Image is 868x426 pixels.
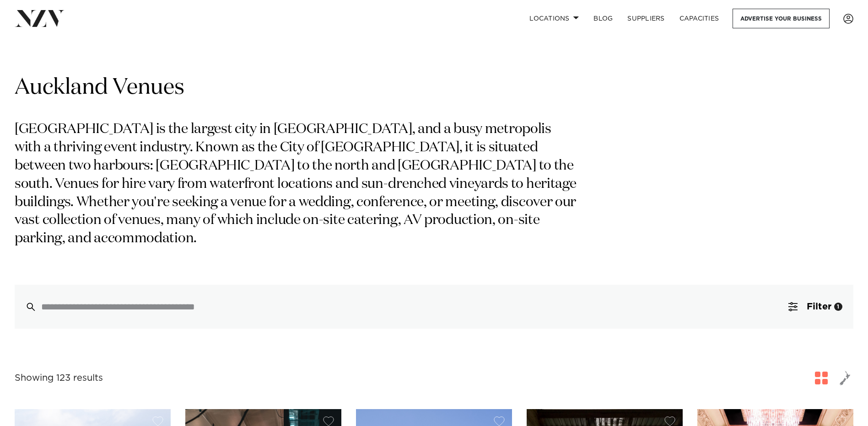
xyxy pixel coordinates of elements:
img: nzv-logo.png [15,10,65,27]
span: Filter [807,302,831,311]
a: SUPPLIERS [620,9,672,28]
a: Locations [522,9,586,28]
p: [GEOGRAPHIC_DATA] is the largest city in [GEOGRAPHIC_DATA], and a busy metropolis with a thriving... [15,121,580,248]
div: Showing 123 results [15,371,103,385]
a: Capacities [672,9,727,28]
button: Filter1 [777,285,853,329]
a: Advertise your business [733,9,830,28]
div: 1 [834,303,842,311]
a: BLOG [586,9,620,28]
h1: Auckland Venues [15,74,853,102]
